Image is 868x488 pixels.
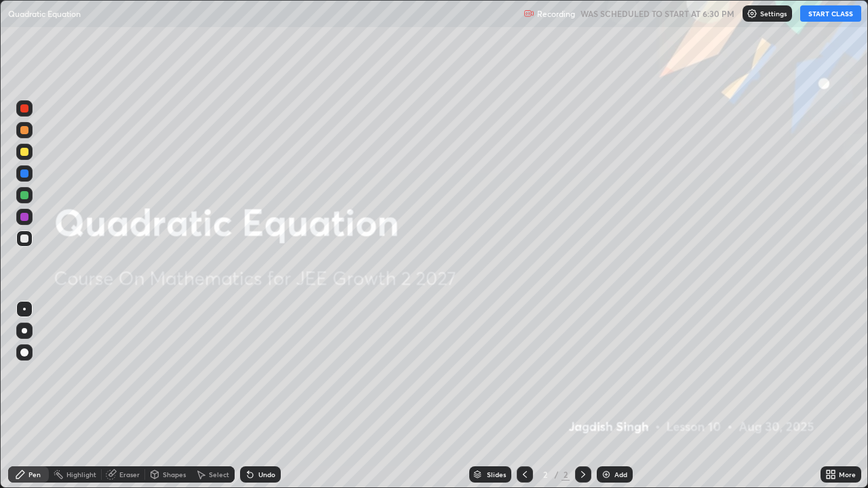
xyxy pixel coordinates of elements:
[487,471,506,478] div: Slides
[538,470,552,479] div: 2
[163,471,186,478] div: Shapes
[760,10,787,17] p: Settings
[66,471,96,478] div: Highlight
[537,9,575,19] p: Recording
[601,469,612,480] img: add-slide-button
[561,468,570,481] div: 2
[28,471,41,478] div: Pen
[614,471,627,478] div: Add
[800,5,861,22] button: START CLASS
[555,470,559,479] div: /
[580,7,734,20] h5: WAS SCHEDULED TO START AT 6:30 PM
[839,471,856,478] div: More
[258,471,275,478] div: Undo
[119,471,140,478] div: Eraser
[524,8,534,19] img: recording.375f2c34.svg
[8,8,81,19] p: Quadratic Equation
[209,471,229,478] div: Select
[747,8,757,19] img: class-settings-icons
